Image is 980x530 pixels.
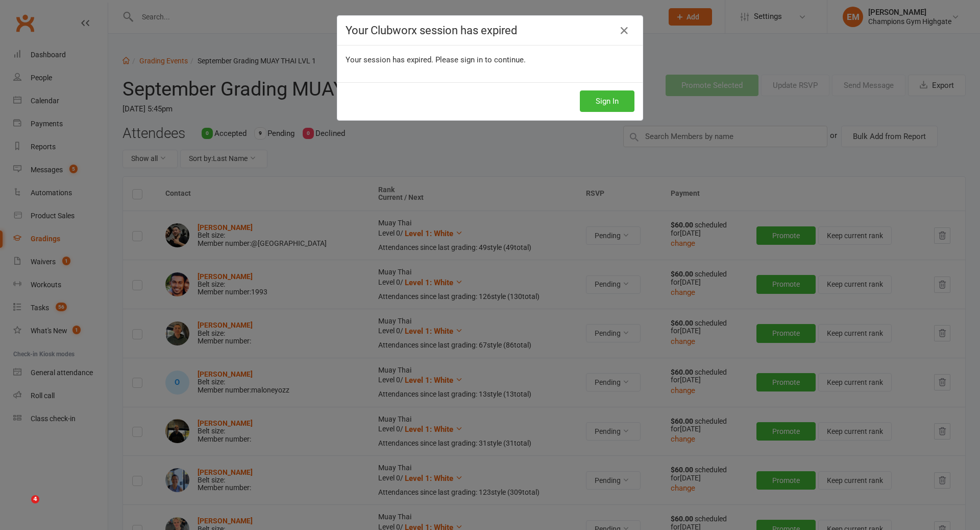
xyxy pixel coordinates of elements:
[616,22,632,39] a: Close
[346,55,526,64] span: Your session has expired. Please sign in to continue.
[31,495,39,503] span: 4
[10,495,35,520] iframe: Intercom live chat
[580,90,634,112] button: Sign In
[346,24,634,37] h4: Your Clubworx session has expired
